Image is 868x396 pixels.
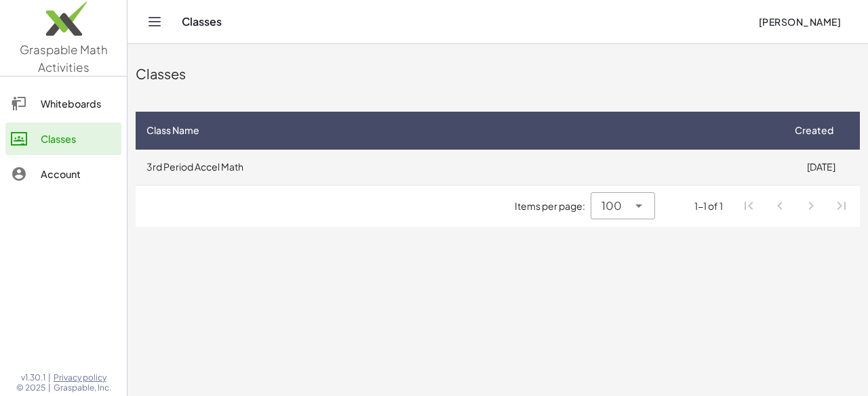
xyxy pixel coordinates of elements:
[694,199,723,213] div: 1-1 of 1
[41,95,116,112] div: Whiteboards
[146,123,199,137] span: Class Name
[795,123,833,137] span: Created
[48,382,51,393] span: |
[758,16,841,28] span: [PERSON_NAME]
[515,199,591,213] span: Items per page:
[601,198,622,214] span: 100
[20,42,108,74] span: Graspable Math Activities
[41,131,116,147] div: Classes
[5,87,121,120] a: Whiteboards
[144,11,165,32] button: Toggle navigation
[136,150,782,185] td: 3rd Period Accel Math
[41,166,116,182] div: Account
[782,150,860,185] td: [DATE]
[747,9,852,34] button: [PERSON_NAME]
[48,372,51,383] span: |
[16,382,45,393] span: © 2025
[136,64,860,83] div: Classes
[5,123,121,155] a: Classes
[734,191,857,222] nav: Pagination Navigation
[54,372,111,383] a: Privacy policy
[21,372,45,383] span: v1.30.1
[54,382,111,393] span: Graspable, Inc.
[5,158,121,190] a: Account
